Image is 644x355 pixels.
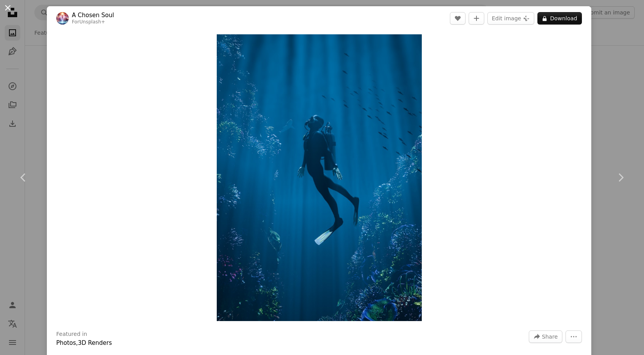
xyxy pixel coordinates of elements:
button: Like [450,12,466,25]
span: , [76,339,78,346]
img: A scuba diver explores a vibrant underwater world. [217,34,422,321]
a: 3D Renders [78,339,112,346]
h3: Featured in [56,330,87,338]
button: Add to Collection [469,12,484,25]
span: Share [542,331,558,343]
a: A Chosen Soul [72,11,114,19]
button: More Actions [566,330,582,343]
button: Share this image [529,330,562,343]
img: Go to A Chosen Soul's profile [56,12,69,25]
button: Edit image [487,12,534,25]
a: Photos [56,339,76,346]
button: Download [537,12,582,25]
div: For [72,19,114,25]
a: Unsplash+ [79,19,105,25]
a: Next [597,140,644,215]
button: Zoom in on this image [217,34,422,321]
